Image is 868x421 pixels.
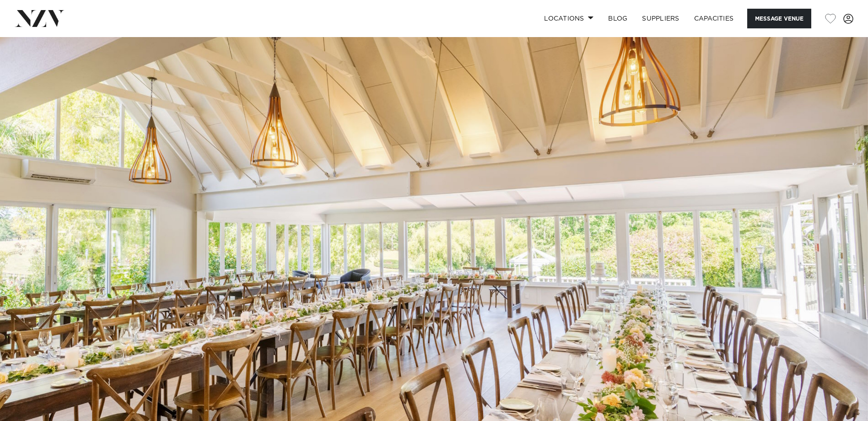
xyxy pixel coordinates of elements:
a: SUPPLIERS [635,9,686,28]
a: Capacities [687,9,741,28]
button: Message Venue [747,9,811,28]
a: BLOG [601,9,635,28]
img: nzv-logo.png [15,10,65,27]
a: Locations [537,9,601,28]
